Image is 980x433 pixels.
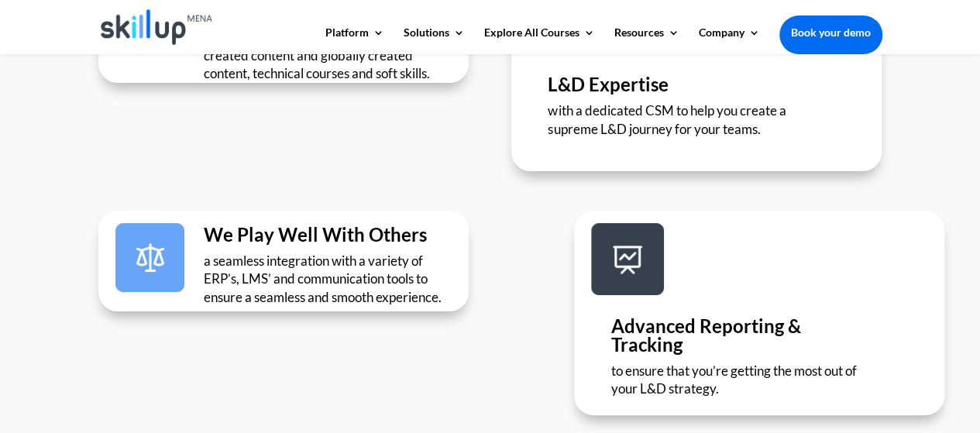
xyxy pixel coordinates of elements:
[548,75,795,101] h2: L&D Expertise
[325,27,384,53] a: Platform
[699,27,760,53] a: Company
[101,9,213,45] img: Skillup Mena
[204,252,449,306] p: a seamless integration with a variety of ERP’s, LMS’ and communication tools to ensure a seamless...
[779,15,882,50] a: Book your demo
[484,27,595,53] a: Explore All Courses
[115,223,184,292] img: we play well with others - Skillup
[591,223,664,295] img: reporting and tracking - Skillup
[614,27,679,53] a: Resources
[722,266,980,433] iframe: Chat Widget
[610,363,856,397] span: to ensure that you’re getting the most out of your L&D strategy.
[204,225,449,252] h2: We Play Well With Others
[404,27,465,53] a: Solutions
[548,101,795,138] p: with a dedicated CSM to help you create a supreme L&D journey for your teams.
[610,317,856,362] h2: Advanced Reporting & Tracking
